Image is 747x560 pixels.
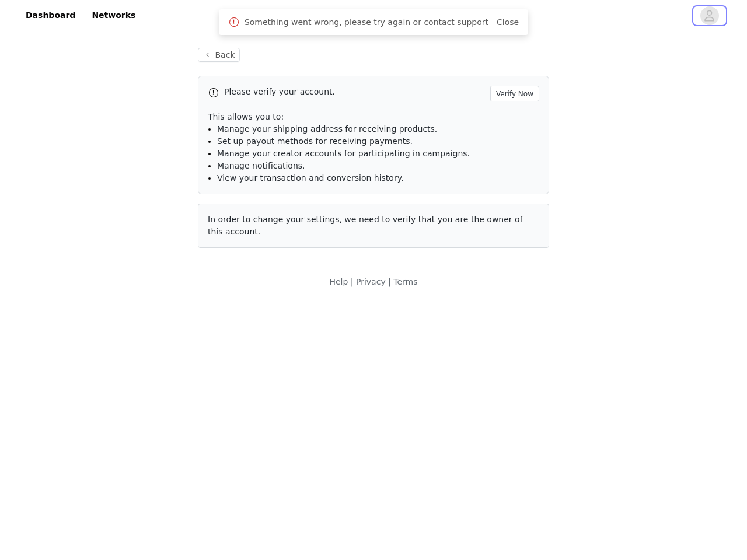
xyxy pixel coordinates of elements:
[388,277,391,286] span: |
[217,161,305,170] span: Manage notifications.
[217,173,403,183] span: View your transaction and conversion history.
[393,277,417,286] a: Terms
[19,2,82,29] a: Dashboard
[217,149,470,158] span: Manage your creator accounts for participating in campaigns.
[351,277,354,286] span: |
[85,2,142,29] a: Networks
[356,277,386,286] a: Privacy
[224,86,486,98] p: Please verify your account.
[208,111,539,123] p: This allows you to:
[198,48,240,62] button: Back
[329,277,348,286] a: Help
[490,86,539,101] button: Verify Now
[217,124,437,134] span: Manage your shipping address for receiving products.
[217,136,413,146] span: Set up payout methods for receiving payments.
[208,215,523,236] span: In order to change your settings, we need to verify that you are the owner of this account.
[497,17,519,27] a: Close
[245,16,488,29] span: Something went wrong, please try again or contact support
[704,6,715,25] div: avatar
